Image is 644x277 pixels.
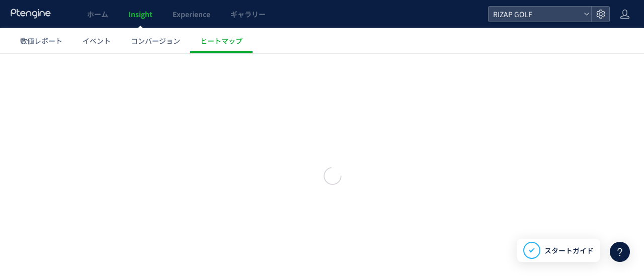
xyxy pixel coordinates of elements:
[173,9,210,19] span: Experience
[544,245,594,256] span: スタートガイド
[490,7,580,22] span: RIZAP GOLF
[200,36,243,46] span: ヒートマップ
[131,36,180,46] span: コンバージョン
[83,36,111,46] span: イベント
[87,9,108,19] span: ホーム
[20,36,62,46] span: 数値レポート
[230,9,266,19] span: ギャラリー
[128,9,152,19] span: Insight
